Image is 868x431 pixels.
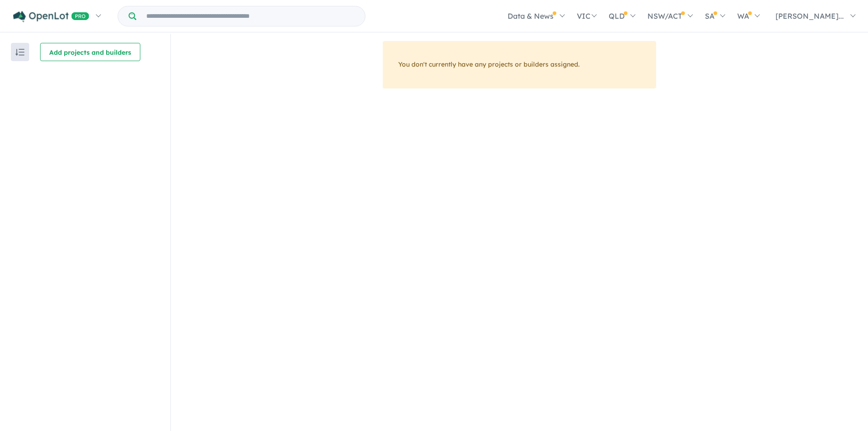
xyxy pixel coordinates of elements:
input: Try estate name, suburb, builder or developer [138,6,363,26]
div: You don't currently have any projects or builders assigned. [383,41,656,88]
span: [PERSON_NAME]... [776,11,844,21]
button: Add projects and builders [40,43,140,61]
img: Openlot PRO Logo White [13,11,89,22]
img: sort.svg [15,49,25,56]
